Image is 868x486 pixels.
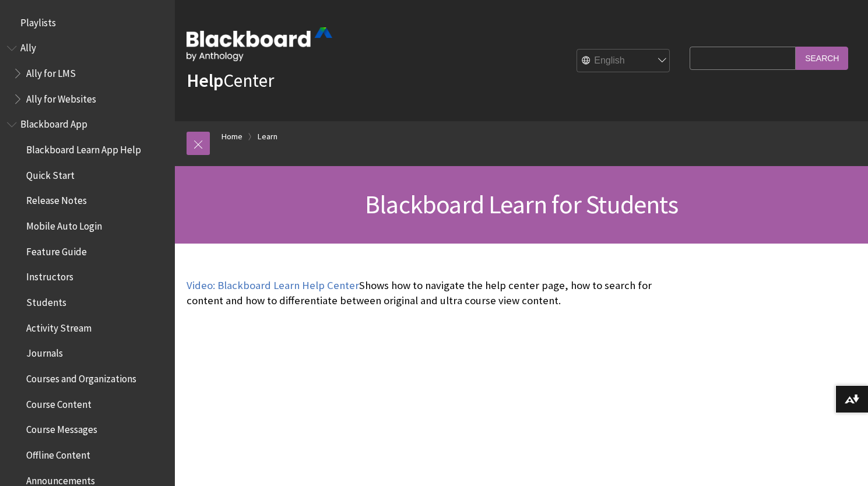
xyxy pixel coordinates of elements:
[26,344,63,360] span: Journals
[222,129,243,144] a: Home
[26,64,76,79] span: Ally for LMS
[26,318,92,334] span: Activity Stream
[26,165,75,181] span: Quick Start
[26,293,66,308] span: Students
[187,69,223,92] strong: Help
[26,420,97,436] span: Course Messages
[365,188,678,220] span: Blackboard Learn for Students
[26,89,96,105] span: Ally for Websites
[26,216,102,232] span: Mobile Auto Login
[20,13,56,29] span: Playlists
[26,445,90,461] span: Offline Content
[7,13,168,33] nav: Book outline for Playlists
[26,369,136,385] span: Courses and Organizations
[258,129,277,144] a: Learn
[187,69,274,92] a: HelpCenter
[26,140,141,156] span: Blackboard Learn App Help
[187,27,332,61] img: Blackboard by Anthology
[26,242,87,258] span: Feature Guide
[26,395,92,410] span: Course Content
[187,279,359,293] a: Video: Blackboard Learn Help Center
[796,47,848,69] input: Search
[20,38,36,54] span: Ally
[26,191,87,207] span: Release Notes
[577,50,670,73] select: Site Language Selector
[187,278,684,308] p: Shows how to navigate the help center page, how to search for content and how to differentiate be...
[7,38,168,109] nav: Book outline for Anthology Ally Help
[20,115,87,131] span: Blackboard App
[26,267,73,283] span: Instructors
